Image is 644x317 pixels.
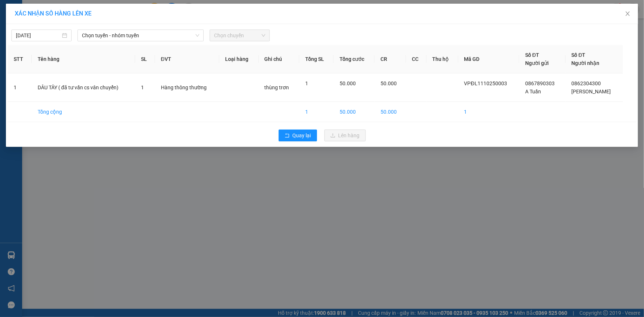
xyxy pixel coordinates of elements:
span: A Tuấn [525,89,541,94]
th: Ghi chú [259,45,300,73]
th: Tên hàng [32,45,135,73]
td: Tổng cộng [32,102,135,122]
td: 50.000 [375,102,406,122]
button: uploadLên hàng [324,130,366,141]
th: Mã GD [458,45,520,73]
td: Hàng thông thường [155,73,219,102]
span: Người gửi [525,60,549,66]
span: rollback [285,133,290,139]
td: 1 [299,102,334,122]
span: Người nhận [572,60,600,66]
span: 0862304300 [572,80,601,86]
th: CC [406,45,427,73]
span: Số ĐT [525,52,539,58]
span: Số ĐT [572,52,586,58]
td: DÂU TÂY ( đã tư vấn cs vân chuyển) [32,73,135,102]
td: 1 [8,73,32,102]
th: STT [8,45,32,73]
span: 1 [305,80,308,86]
td: 1 [458,102,520,122]
th: CR [375,45,406,73]
span: thùng trơn [265,85,289,90]
th: SL [135,45,155,73]
button: Close [617,4,638,24]
input: 11/10/2025 [16,31,61,39]
span: Chọn tuyến - nhóm tuyến [82,30,199,41]
th: Tổng SL [299,45,334,73]
th: Thu hộ [427,45,458,73]
th: Tổng cước [334,45,375,73]
span: close [625,11,631,17]
span: 50.000 [340,80,356,86]
button: rollbackQuay lại [279,130,317,141]
th: Loại hàng [219,45,258,73]
span: 1 [141,85,144,90]
span: [PERSON_NAME] [572,89,611,94]
span: Quay lại [293,131,311,139]
span: XÁC NHẬN SỐ HÀNG LÊN XE [15,10,92,17]
span: down [195,33,200,38]
td: 50.000 [334,102,375,122]
span: VPĐL1110250003 [464,80,507,86]
span: 50.000 [380,80,397,86]
span: Chọn chuyến [214,30,265,41]
span: 0867890303 [525,80,555,86]
th: ĐVT [155,45,219,73]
